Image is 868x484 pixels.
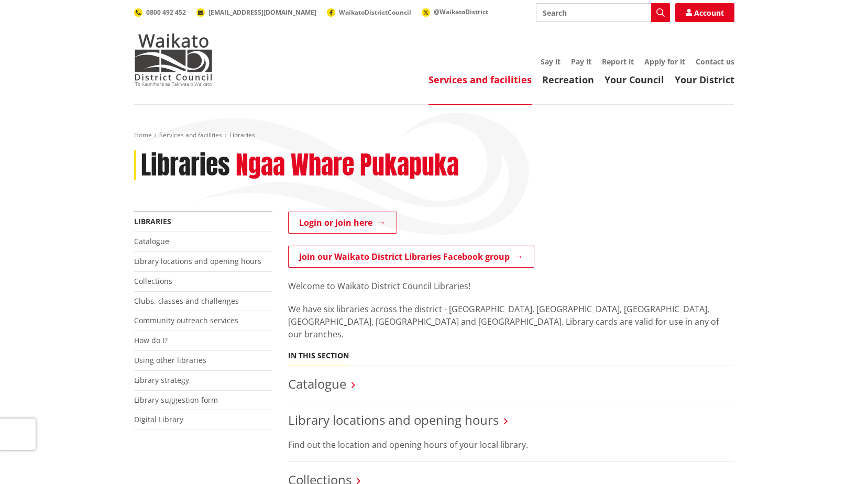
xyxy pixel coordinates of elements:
[229,130,255,139] span: Libraries
[134,236,169,246] a: Catalogue
[571,57,591,67] a: Pay it
[288,411,499,428] a: Library locations and opening hours
[236,150,459,181] h2: Ngaa Whare Pukapuka
[134,296,239,306] a: Clubs, classes and challenges
[288,438,734,451] p: Find out the location and opening hours of your local library.
[134,276,172,286] a: Collections
[644,57,685,67] a: Apply for it
[696,57,734,67] a: Contact us
[134,335,168,345] a: How do I?
[602,57,634,67] a: Report it
[820,440,858,478] iframe: Messenger Launcher
[605,73,664,86] a: Your Council
[134,34,213,86] img: Waikato District Council - Te Kaunihera aa Takiwaa o Waikato
[288,316,719,340] span: ibrary cards are valid for use in any of our branches.
[542,73,594,86] a: Recreation
[134,8,186,17] a: 0800 492 452
[327,8,411,17] a: WaikatoDistrictCouncil
[146,8,186,17] span: 0800 492 452
[134,355,206,365] a: Using other libraries
[134,131,734,140] nav: breadcrumb
[134,315,238,325] a: Community outreach services
[675,3,734,22] a: Account
[434,7,488,16] span: @WaikatoDistrict
[134,130,152,139] a: Home
[428,73,532,86] a: Services and facilities
[134,256,261,266] a: Library locations and opening hours
[288,375,346,392] a: Catalogue
[134,375,189,385] a: Library strategy
[134,216,171,226] a: Libraries
[134,395,218,405] a: Library suggestion form
[288,246,534,268] a: Join our Waikato District Libraries Facebook group
[141,150,230,181] h1: Libraries
[134,414,183,424] a: Digital Library
[196,8,316,17] a: [EMAIL_ADDRESS][DOMAIN_NAME]
[675,73,734,86] a: Your District
[541,57,561,67] a: Say it
[159,130,222,139] a: Services and facilities
[288,351,349,360] h5: In this section
[208,8,316,17] span: [EMAIL_ADDRESS][DOMAIN_NAME]
[536,3,670,22] input: Search input
[339,8,411,17] span: WaikatoDistrictCouncil
[288,212,397,234] a: Login or Join here
[288,303,734,340] p: We have six libraries across the district - [GEOGRAPHIC_DATA], [GEOGRAPHIC_DATA], [GEOGRAPHIC_DAT...
[288,280,734,292] p: Welcome to Waikato District Council Libraries!
[422,7,488,16] a: @WaikatoDistrict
